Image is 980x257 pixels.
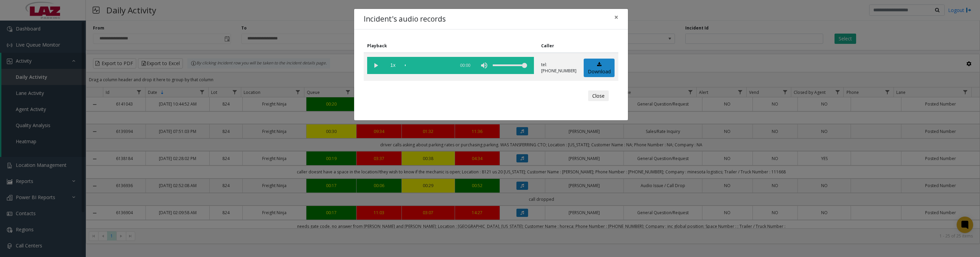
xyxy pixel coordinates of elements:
[614,12,618,22] span: ×
[384,57,401,74] span: playback speed button
[584,59,615,77] a: Download
[364,39,538,53] th: Playback
[609,9,623,26] button: Close
[405,57,452,74] div: scrub bar
[588,90,609,101] button: Close
[493,57,527,74] div: volume level
[538,39,580,53] th: Caller
[364,14,446,25] h4: Incident's audio records
[541,62,576,74] p: tel:[PHONE_NUMBER]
